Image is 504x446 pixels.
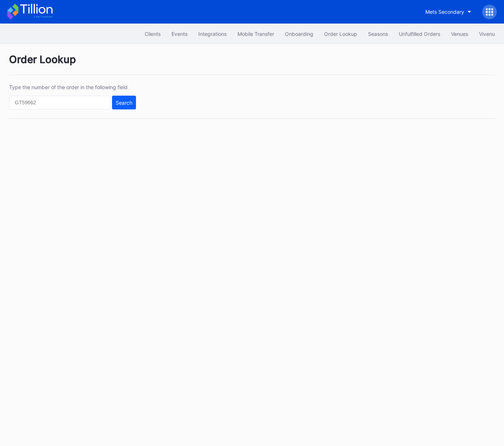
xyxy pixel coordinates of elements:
[112,96,136,109] button: Search
[324,31,357,37] div: Order Lookup
[172,31,187,37] div: Events
[363,27,393,41] button: Seasons
[9,53,495,75] div: Order Lookup
[139,27,166,41] button: Clients
[116,100,132,106] div: Search
[446,27,474,41] button: Venues
[474,27,500,41] button: Vivenu
[420,5,477,18] button: Mets Secondary
[232,27,280,41] button: Mobile Transfer
[451,31,468,37] div: Venues
[393,27,446,41] button: Unfulfilled Orders
[399,31,440,37] div: Unfulfilled Orders
[319,27,363,41] button: Order Lookup
[285,31,313,37] div: Onboarding
[198,31,227,37] div: Integrations
[9,84,136,90] div: Type the number of the order in the following field
[166,27,193,41] button: Events
[425,9,464,15] div: Mets Secondary
[237,31,274,37] div: Mobile Transfer
[280,27,319,41] button: Onboarding
[9,96,110,109] input: GT59662
[193,27,232,41] button: Integrations
[479,31,495,37] div: Vivenu
[145,31,161,37] div: Clients
[368,31,388,37] div: Seasons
